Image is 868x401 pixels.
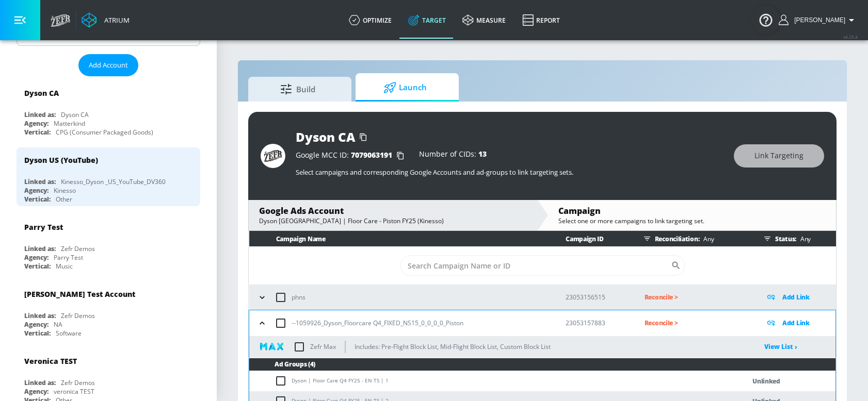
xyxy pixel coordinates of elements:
[61,110,89,119] div: Dyson CA
[100,15,130,25] div: Atrium
[24,311,56,320] div: Linked as:
[400,2,454,39] a: Target
[17,80,200,139] div: Dyson CALinked as:Dyson CAAgency:MatterkindVertical:CPG (Consumer Packaged Goods)
[782,291,810,303] p: Add Link
[760,231,835,246] div: Status:
[259,77,337,102] span: Build
[752,375,780,387] p: Unlinked
[17,281,200,340] div: [PERSON_NAME] Test AccountLinked as:Zefr DemosAgency:NAVertical:Software
[296,128,355,145] div: Dyson CA
[24,88,59,98] div: Dyson CA
[566,292,628,303] p: 23053156515
[24,222,63,232] div: Parry Test
[24,177,56,186] div: Linked as:
[782,317,810,329] p: Add Link
[558,216,826,225] div: Select one or more campaigns to link targeting set.
[54,387,94,396] div: veronica TEST
[24,244,56,253] div: Linked as:
[454,2,514,39] a: measure
[61,244,95,253] div: Zefr Demos
[249,358,835,371] th: Ad Groups (4)
[56,128,153,137] div: CPG (Consumer Packaged Goods)
[54,253,83,262] div: Parry Test
[558,205,826,216] div: Campaign
[400,255,671,276] input: Search Campaign Name or ID
[351,150,392,160] span: 7079063191
[259,216,526,225] div: Dyson [GEOGRAPHIC_DATA] | Floor Care - Piston FY25 (Kinesso)
[24,110,56,119] div: Linked as:
[292,292,306,303] p: phns
[355,341,551,352] p: Includes: Pre-Flight Block List, Mid-Flight Block List, Custom Block List
[24,262,51,271] div: Vertical:
[56,262,73,271] div: Music
[24,378,56,387] div: Linked as:
[24,387,49,396] div: Agency:
[54,320,62,329] div: NA
[24,289,135,299] div: [PERSON_NAME] Test Account
[24,119,49,128] div: Agency:
[796,233,811,244] p: Any
[24,155,98,165] div: Dyson US (YouTube)
[17,214,200,273] div: Parry TestLinked as:Zefr DemosAgency:Parry TestVertical:Music
[514,2,568,39] a: Report
[17,147,200,206] div: Dyson US (YouTube)Linked as:Kinesso_Dyson _US_YouTube_DV360Agency:KinessoVertical:Other
[249,371,724,391] td: Dyson | Floor Care Q4 FY25 - EN TS | 1
[310,341,336,352] p: Zefr Max
[24,320,49,329] div: Agency:
[790,16,845,24] span: login as: sarah.ly@zefr.com
[419,151,487,161] div: Number of CIDs:
[751,5,780,34] button: Open Resource Center
[24,356,77,366] div: Veronica TEST
[765,317,835,329] div: Add Link
[61,177,166,186] div: Kinesso_Dyson _US_YouTube_DV360
[645,291,748,303] p: Reconcile >
[296,151,409,161] div: Google MCC ID:
[24,253,49,262] div: Agency:
[249,231,550,247] th: Campaign Name
[78,54,138,76] button: Add Account
[645,317,748,329] p: Reconcile >
[82,12,130,28] a: Atrium
[699,233,714,244] p: Any
[89,59,128,71] span: Add Account
[292,318,463,328] p: --1059926_Dyson_Floorcare Q4_FIXED_NS15_0_0_0_0_Piston
[341,2,400,39] a: optimize
[24,128,51,137] div: Vertical:
[296,168,724,177] p: Select campaigns and corresponding Google Accounts and ad-groups to link targeting sets.
[765,291,835,303] div: Add Link
[400,255,685,276] div: Search CID Name or Number
[56,195,72,204] div: Other
[566,318,628,328] p: 23053157883
[24,329,51,338] div: Vertical:
[24,195,51,204] div: Vertical:
[549,231,628,247] th: Campaign ID
[249,200,537,230] div: Google Ads AccountDyson [GEOGRAPHIC_DATA] | Floor Care - Piston FY25 (Kinesso)
[56,329,82,338] div: Software
[61,378,95,387] div: Zefr Demos
[843,34,858,40] span: v 4.25.4
[764,342,797,351] a: View List ›
[54,186,76,195] div: Kinesso
[366,75,444,100] span: Launch
[639,231,748,246] div: Reconciliation:
[54,119,85,128] div: Matterkind
[779,14,858,26] button: [PERSON_NAME]
[61,311,95,320] div: Zefr Demos
[259,205,526,216] div: Google Ads Account
[24,186,49,195] div: Agency:
[478,149,487,159] span: 13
